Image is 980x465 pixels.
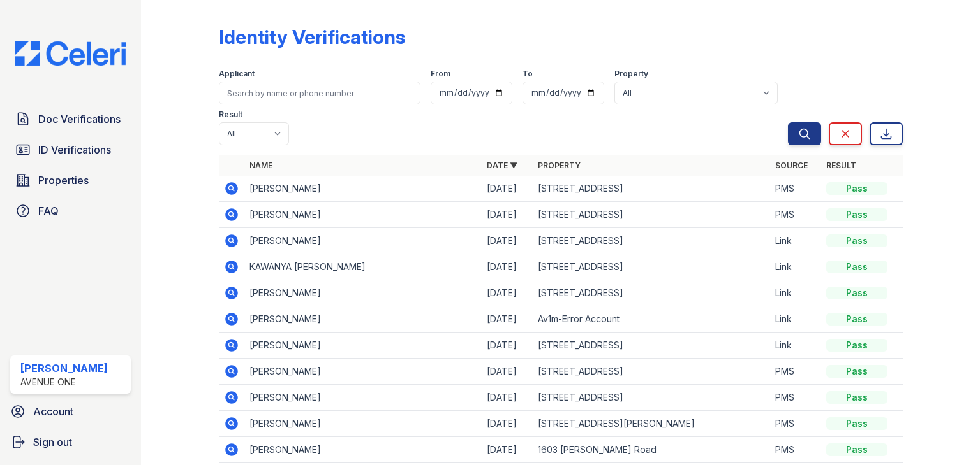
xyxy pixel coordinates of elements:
[244,254,482,280] td: KAWANYA [PERSON_NAME]
[219,25,405,48] div: Identity Verifications
[244,411,482,437] td: [PERSON_NAME]
[482,280,533,306] td: [DATE]
[244,202,482,228] td: [PERSON_NAME]
[770,254,821,280] td: Link
[219,82,420,104] input: Search by name or phone number
[5,429,136,455] a: Sign out
[33,434,72,450] span: Sign out
[219,69,255,79] label: Applicant
[38,173,89,188] span: Properties
[244,176,482,202] td: [PERSON_NAME]
[10,137,131,162] a: ID Verifications
[482,202,533,228] td: [DATE]
[38,142,111,157] span: ID Verifications
[219,110,242,120] label: Result
[487,161,517,170] a: Date ▼
[523,69,533,79] label: To
[10,106,131,132] a: Doc Verifications
[533,359,770,385] td: [STREET_ADDRESS]
[770,359,821,385] td: PMS
[244,385,482,411] td: [PERSON_NAME]
[482,385,533,411] td: [DATE]
[482,437,533,463] td: [DATE]
[826,261,887,273] div: Pass
[244,280,482,306] td: [PERSON_NAME]
[770,437,821,463] td: PMS
[770,333,821,359] td: Link
[10,168,131,193] a: Properties
[38,111,121,127] span: Doc Verifications
[33,404,73,419] span: Account
[482,228,533,254] td: [DATE]
[244,437,482,463] td: [PERSON_NAME]
[770,306,821,333] td: Link
[533,202,770,228] td: [STREET_ADDRESS]
[533,385,770,411] td: [STREET_ADDRESS]
[533,306,770,333] td: Av1m-Error Account
[538,161,581,170] a: Property
[826,443,887,456] div: Pass
[826,234,887,247] div: Pass
[533,280,770,306] td: [STREET_ADDRESS]
[20,361,108,376] div: [PERSON_NAME]
[533,228,770,254] td: [STREET_ADDRESS]
[5,41,136,66] img: CE_Logo_Blue-a8612792a0a2168367f1c8372b55b34899dd931a85d93a1a3d3e32e68fde9ad4.png
[614,69,648,79] label: Property
[770,280,821,306] td: Link
[770,228,821,254] td: Link
[244,359,482,385] td: [PERSON_NAME]
[244,306,482,333] td: [PERSON_NAME]
[826,161,856,170] a: Result
[533,411,770,437] td: [STREET_ADDRESS][PERSON_NAME]
[244,333,482,359] td: [PERSON_NAME]
[482,359,533,385] td: [DATE]
[770,385,821,411] td: PMS
[20,376,108,389] div: Avenue One
[482,333,533,359] td: [DATE]
[770,176,821,202] td: PMS
[10,198,131,224] a: FAQ
[775,161,808,170] a: Source
[482,411,533,437] td: [DATE]
[533,437,770,463] td: 1603 [PERSON_NAME] Road
[826,391,887,404] div: Pass
[244,228,482,254] td: [PERSON_NAME]
[5,399,136,424] a: Account
[826,208,887,221] div: Pass
[770,202,821,228] td: PMS
[249,161,272,170] a: Name
[826,339,887,352] div: Pass
[533,333,770,359] td: [STREET_ADDRESS]
[533,176,770,202] td: [STREET_ADDRESS]
[482,306,533,333] td: [DATE]
[826,417,887,430] div: Pass
[826,182,887,195] div: Pass
[431,69,450,79] label: From
[533,254,770,280] td: [STREET_ADDRESS]
[826,365,887,378] div: Pass
[38,203,59,218] span: FAQ
[826,313,887,325] div: Pass
[482,254,533,280] td: [DATE]
[482,176,533,202] td: [DATE]
[826,287,887,299] div: Pass
[770,411,821,437] td: PMS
